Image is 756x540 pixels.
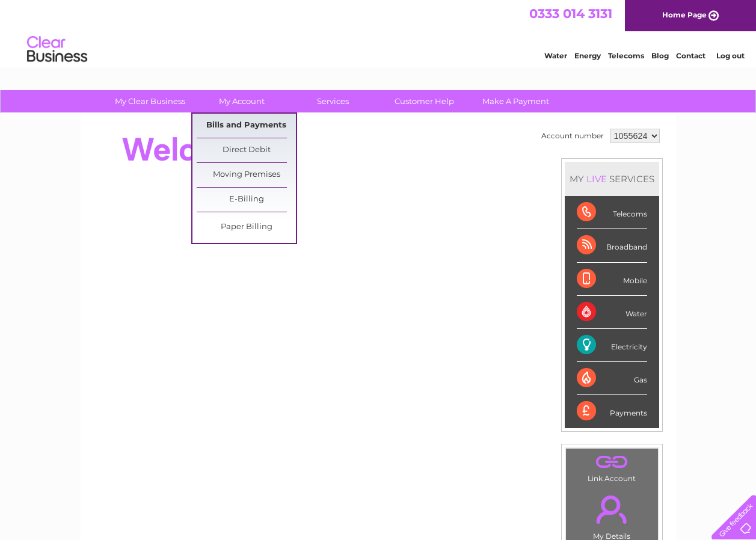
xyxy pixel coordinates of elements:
img: logo.png [26,31,88,68]
a: Customer Help [375,90,474,112]
a: 0333 014 3131 [529,6,612,21]
div: Broadband [577,229,647,262]
div: Gas [577,362,647,395]
td: Account number [538,126,607,146]
a: Services [283,90,383,112]
a: Direct Debit [197,138,296,162]
a: Log out [716,51,745,60]
div: Payments [577,395,647,428]
a: My Clear Business [100,90,200,112]
a: Energy [574,51,601,60]
a: Water [544,51,567,60]
a: Blog [651,51,669,60]
div: LIVE [584,173,609,185]
div: Water [577,296,647,329]
a: Make A Payment [466,90,565,112]
a: Moving Premises [197,163,296,187]
a: E-Billing [197,188,296,212]
a: . [569,452,655,473]
a: Telecoms [608,51,644,60]
a: My Account [192,90,291,112]
a: Contact [676,51,705,60]
div: Mobile [577,263,647,296]
div: Clear Business is a trading name of Verastar Limited (registered in [GEOGRAPHIC_DATA] No. 3667643... [94,7,663,58]
div: Electricity [577,329,647,362]
a: Paper Billing [197,215,296,239]
a: . [569,488,655,530]
div: Telecoms [577,196,647,229]
td: Link Account [565,448,659,486]
div: MY SERVICES [565,162,659,196]
a: Bills and Payments [197,114,296,138]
